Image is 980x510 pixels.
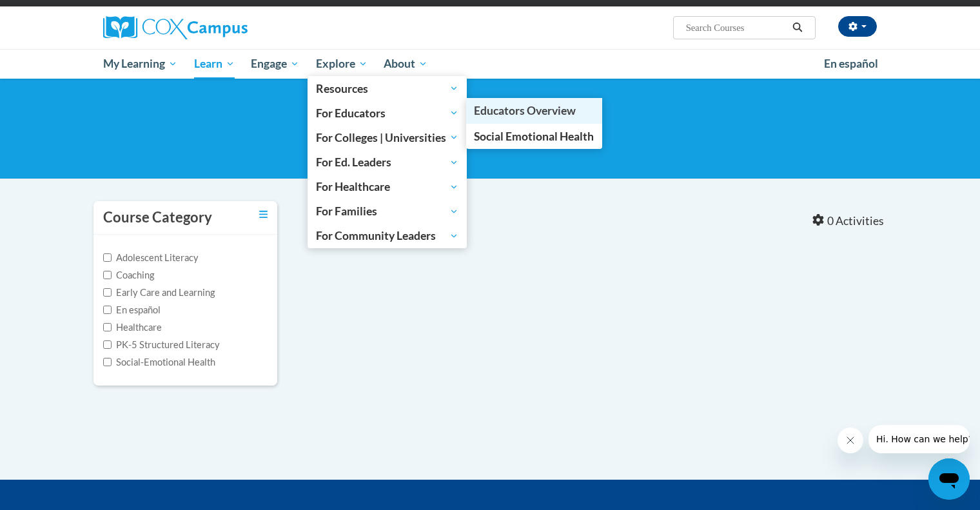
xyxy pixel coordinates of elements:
[251,56,299,72] span: Engage
[827,214,834,228] span: 0
[103,340,112,349] input: Checkbox for Options
[316,130,458,145] span: For Colleges | Universities
[186,49,243,79] a: Learn
[816,50,887,77] a: En español
[308,125,467,150] a: For Colleges | Universities
[316,56,367,72] span: Explore
[474,104,576,117] span: Educators Overview
[824,57,878,70] span: En español
[308,224,467,248] a: For Community Leaders
[685,20,788,35] input: Search Courses
[103,306,112,314] input: Checkbox for Options
[103,268,154,282] label: Coaching
[103,208,212,228] h3: Course Category
[466,124,603,149] a: Social Emotional Health
[788,20,807,35] button: Search
[103,303,161,317] label: En español
[308,175,467,199] a: For Healthcare
[242,49,308,79] a: Engage
[376,49,436,79] a: About
[103,338,220,352] label: PK-5 Structured Literacy
[103,286,215,300] label: Early Care and Learning
[103,271,112,279] input: Checkbox for Options
[384,56,427,72] span: About
[316,204,458,219] span: For Families
[103,323,112,331] input: Checkbox for Options
[928,458,970,500] iframe: Button to launch messaging window
[308,101,467,125] a: For Educators
[868,425,970,453] iframe: Message from company
[316,81,458,96] span: Resources
[308,49,376,79] a: Explore
[308,76,467,101] a: Resources
[316,228,458,244] span: For Community Leaders
[103,16,248,39] img: Cox Campus
[316,105,458,121] span: For Educators
[474,130,594,143] span: Social Emotional Health
[316,155,458,170] span: For Ed. Leaders
[838,427,863,453] iframe: Close message
[103,355,215,369] label: Social-Emotional Health
[308,150,467,175] a: For Ed. Leaders
[836,214,884,228] span: Activities
[316,179,458,195] span: For Healthcare
[838,16,877,37] button: Account Settings
[95,49,186,79] a: My Learning
[103,251,199,265] label: Adolescent Literacy
[308,199,467,224] a: For Families
[84,49,896,79] div: Main menu
[259,208,268,222] a: Toggle collapse
[103,56,177,72] span: My Learning
[103,253,112,262] input: Checkbox for Options
[103,288,112,297] input: Checkbox for Options
[466,98,603,123] a: Educators Overview
[103,16,348,39] a: Cox Campus
[103,358,112,366] input: Checkbox for Options
[103,320,162,335] label: Healthcare
[8,9,104,19] span: Hi. How can we help?
[194,56,235,72] span: Learn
